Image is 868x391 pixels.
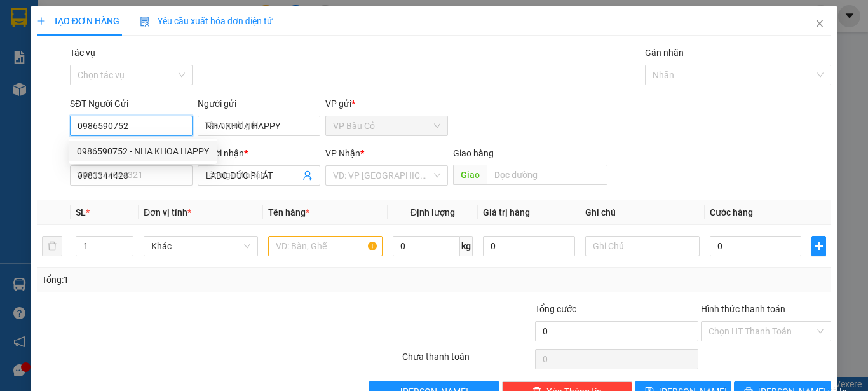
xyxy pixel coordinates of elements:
[487,165,607,185] input: Dọc đường
[37,16,119,26] span: TẠO ĐƠN HÀNG
[453,148,494,158] span: Giao hàng
[70,97,193,111] div: SĐT Người Gửi
[585,236,700,256] input: Ghi Chú
[42,236,62,256] button: delete
[69,141,217,161] div: 0986590752 - NHA KHOA HAPPY
[325,148,360,158] span: VP Nhận
[37,17,46,25] span: plus
[151,237,250,256] span: Khác
[140,17,150,27] img: icon
[535,304,576,314] span: Tổng cước
[70,48,95,58] label: Tác vụ
[268,236,383,256] input: VD: Bàn, Ghế
[198,146,320,160] div: Người nhận
[325,97,448,111] div: VP gửi
[333,116,440,135] span: VP Bàu Cỏ
[76,207,86,217] span: SL
[811,236,826,256] button: plus
[77,144,209,158] div: 0986590752 - NHA KHOA HAPPY
[198,97,320,111] div: Người gửi
[42,273,336,287] div: Tổng: 1
[268,207,309,217] span: Tên hàng
[460,236,473,256] span: kg
[815,18,825,29] span: close
[483,207,530,217] span: Giá trị hàng
[812,241,825,251] span: plus
[483,236,574,256] input: 0
[645,48,684,58] label: Gán nhãn
[302,170,313,181] span: user-add
[401,350,534,372] div: Chưa thanh toán
[701,304,785,314] label: Hình thức thanh toán
[580,200,705,225] th: Ghi chú
[140,16,273,26] span: Yêu cầu xuất hóa đơn điện tử
[453,165,487,185] span: Giao
[410,207,455,217] span: Định lượng
[710,207,753,217] span: Cước hàng
[144,207,191,217] span: Đơn vị tính
[802,6,837,42] button: Close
